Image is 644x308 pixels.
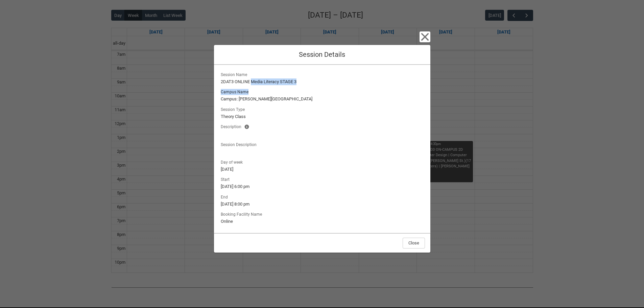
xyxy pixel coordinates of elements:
[221,218,424,225] lightning-formatted-text: Online
[221,158,245,165] span: Day of week
[221,210,265,217] span: Booking Facility Name
[221,122,244,130] span: Description
[221,78,424,85] lightning-formatted-text: 2DAT3 ONLINE Media Literacy STAGE 3
[221,183,424,190] lightning-formatted-text: [DATE] 6:00 pm
[221,96,424,102] lightning-formatted-text: Campus: [PERSON_NAME][GEOGRAPHIC_DATA]
[221,166,424,173] lightning-formatted-text: [DATE]
[403,238,425,248] button: Close
[221,88,251,95] span: Campus Name
[221,175,232,183] span: Start
[299,50,345,58] span: Session Details
[221,113,424,120] lightning-formatted-text: Theory Class
[221,105,247,113] span: Session Type
[221,140,259,148] span: Session Description
[221,193,231,200] span: End
[420,31,430,42] button: Close
[221,201,424,208] lightning-formatted-text: [DATE] 8:00 pm
[221,70,250,78] span: Session Name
